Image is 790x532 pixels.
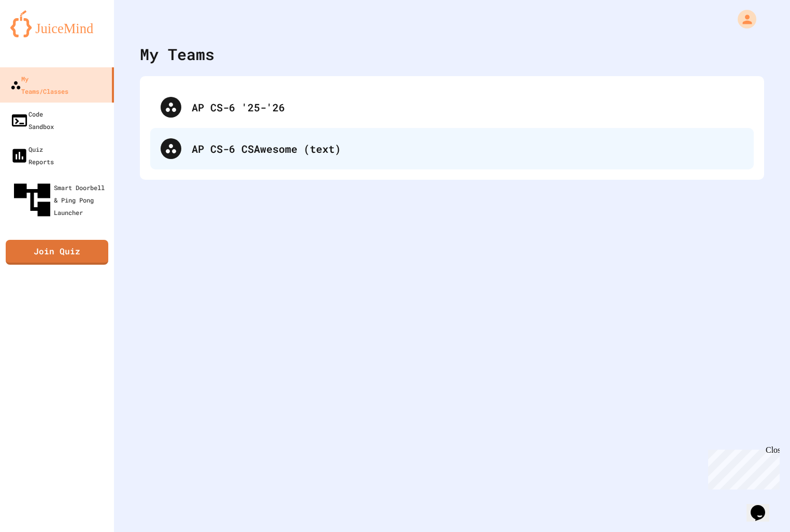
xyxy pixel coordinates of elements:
[150,128,754,169] div: AP CS-6 CSAwesome (text)
[4,4,71,66] div: Chat with us now!Close
[10,10,104,37] img: logo-orange.svg
[10,108,54,133] div: Code Sandbox
[140,42,214,66] div: My Teams
[704,445,780,490] iframe: chat widget
[746,491,780,522] iframe: chat widget
[10,143,54,168] div: Quiz Reports
[10,178,110,222] div: Smart Doorbell & Ping Pong Launcher
[150,87,754,128] div: AP CS-6 '25-'26
[192,99,743,115] div: AP CS-6 '25-'26
[192,141,743,156] div: AP CS-6 CSAwesome (text)
[727,7,759,31] div: My Account
[6,240,108,265] a: Join Quiz
[10,73,68,97] div: My Teams/Classes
